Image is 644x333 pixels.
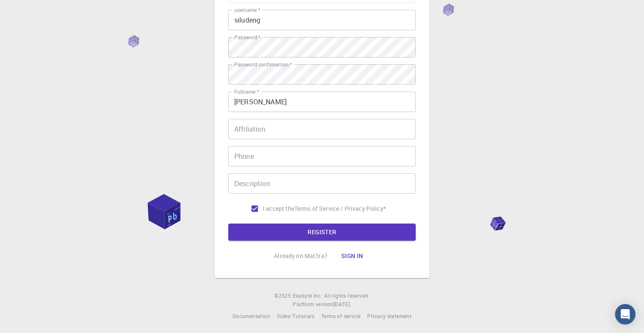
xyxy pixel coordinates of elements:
[333,301,351,307] span: [DATE] .
[294,204,386,213] a: Terms of Service / Privacy Policy*
[234,34,260,41] label: Password
[234,61,292,68] label: Password confirmation
[293,292,322,300] a: Exabyte Inc.
[293,292,322,299] span: Exabyte Inc.
[334,247,370,264] button: Sign in
[324,292,370,300] span: All rights reserved.
[321,313,360,319] span: Terms of service
[367,313,411,319] span: Privacy statement
[233,312,270,321] a: Documentation
[294,204,386,213] p: Terms of Service / Privacy Policy *
[274,252,328,260] p: Already on Mat3ra?
[615,304,635,324] div: Open Intercom Messenger
[293,300,333,309] span: Platform version
[263,204,294,213] span: I accept the
[277,312,314,321] a: Video Tutorials
[321,312,360,321] a: Terms of service
[274,292,292,300] span: © 2025
[333,300,351,309] a: [DATE].
[234,6,260,14] label: username
[233,313,270,319] span: Documentation
[228,224,416,241] button: REGISTER
[277,313,314,319] span: Video Tutorials
[367,312,411,321] a: Privacy statement
[234,88,259,95] label: Fullname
